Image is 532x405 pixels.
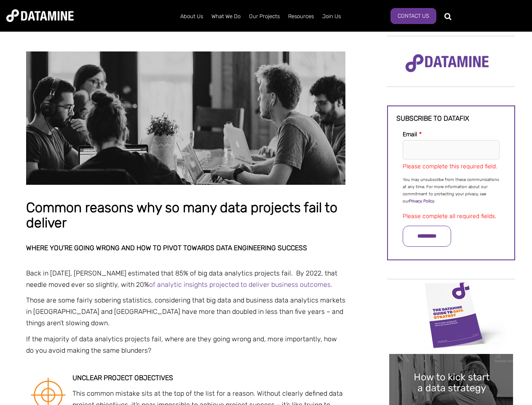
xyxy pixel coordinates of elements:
[403,131,417,138] span: Email
[400,49,495,78] img: Datamine Logo No Strapline - Purple
[403,213,496,220] label: Please complete all required fields.
[176,5,207,27] a: About Us
[389,280,513,350] img: Data Strategy Cover thumbnail
[245,5,284,27] a: Our Projects
[409,199,434,204] a: Privacy Policy
[207,5,245,27] a: What We Do
[403,163,497,170] label: Please complete this required field.
[26,244,345,252] h2: Where you’re going wrong and how to pivot towards data engineering success
[390,8,436,24] a: Contact Us
[149,281,332,289] a: of analytic insights projected to deliver business outcomes.
[26,200,345,230] h1: Common reasons why so many data projects fail to deliver
[26,333,345,356] p: If the majority of data analytics projects fail, where are they going wrong and, more importantly...
[26,294,345,329] p: Those are some fairly sobering statistics, considering that big data and business data analytics ...
[318,5,345,27] a: Join Us
[396,115,506,122] h3: Subscribe to datafix
[26,51,345,185] img: Common reasons why so many data projects fail to deliver
[6,9,74,22] img: Datamine
[72,374,173,382] strong: Unclear project objectives
[284,5,318,27] a: Resources
[26,267,345,290] p: Back in [DATE], [PERSON_NAME] estimated that 85% of big data analytics projects fail. By 2022, th...
[403,176,500,205] p: You may unsubscribe from these communications at any time. For more information about our commitm...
